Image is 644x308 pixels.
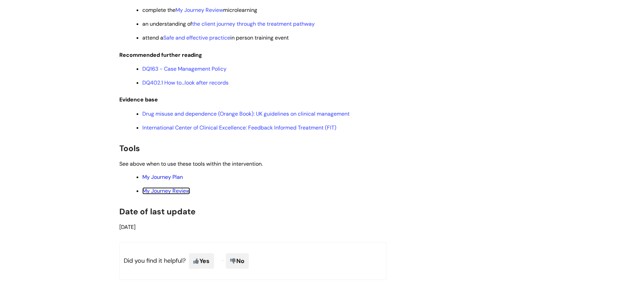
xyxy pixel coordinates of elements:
[142,110,350,117] a: Drug misuse and dependence (Orange Book): UK guidelines on clinical management
[226,253,249,269] span: No
[119,223,136,231] span: [DATE]
[119,206,195,217] span: Date of last update
[189,253,214,269] span: Yes
[142,124,336,131] a: International Center of Clinical Excellence: Feedback Informed Treatment (FIT)
[119,160,263,167] span: See above when to use these tools within the intervention.
[192,20,315,27] a: the client journey through the treatment pathway
[119,242,386,280] p: Did you find it helpful?
[142,20,316,27] span: an understanding of
[142,187,190,194] a: My Journey Review
[142,6,257,14] span: complete the microlearning
[119,96,158,103] span: Evidence base
[142,173,183,181] a: My Journey Plan
[119,51,202,58] span: Recommended further reading
[163,34,230,41] a: Safe and effective practice
[175,6,223,14] a: My Journey Review
[142,65,226,72] a: DQ163 - Case Management Policy
[142,79,229,86] a: DQ402.1 How to…look after records
[119,143,140,153] span: Tools
[142,34,289,41] span: attend a in person training event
